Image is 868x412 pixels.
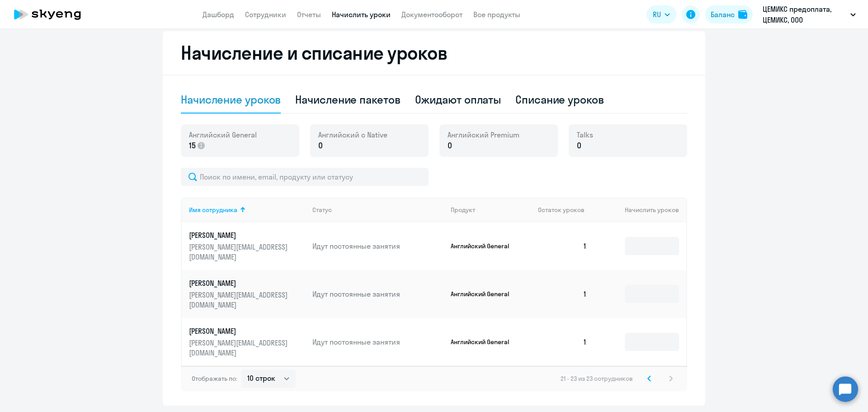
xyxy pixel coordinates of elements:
[705,5,753,24] button: Балансbalance
[297,10,321,19] a: Отчеты
[538,206,585,214] span: Остаток уроков
[189,278,290,288] p: [PERSON_NAME]
[189,326,290,336] p: [PERSON_NAME]
[318,140,323,152] span: 0
[189,338,290,358] p: [PERSON_NAME][EMAIL_ADDRESS][DOMAIN_NAME]
[189,206,305,214] div: Имя сотрудника
[515,92,604,107] div: Списание уроков
[181,168,429,186] input: Поиск по имени, email, продукту или статусу
[448,130,519,140] span: Английский Premium
[181,92,281,107] div: Начисление уроков
[531,222,594,270] td: 1
[448,140,452,152] span: 0
[203,10,234,19] a: Дашборд
[312,206,443,214] div: Статус
[531,270,594,318] td: 1
[451,206,475,214] div: Продукт
[318,130,387,140] span: Английский с Native
[189,206,237,214] div: Имя сотрудника
[415,92,501,107] div: Ожидают оплаты
[312,206,332,214] div: Статус
[245,10,286,19] a: Сотрудники
[181,42,687,64] h2: Начисление и списание уроков
[189,290,290,310] p: [PERSON_NAME][EMAIL_ADDRESS][DOMAIN_NAME]
[189,140,196,152] span: 15
[646,5,676,24] button: RU
[451,206,531,214] div: Продукт
[189,130,257,140] span: Английский General
[451,242,519,250] p: Английский General
[451,338,519,346] p: Английский General
[189,326,305,358] a: [PERSON_NAME][PERSON_NAME][EMAIL_ADDRESS][DOMAIN_NAME]
[189,230,290,240] p: [PERSON_NAME]
[312,289,443,299] p: Идут постоянные занятия
[577,130,593,140] span: Talks
[531,318,594,366] td: 1
[577,140,581,152] span: 0
[738,10,747,19] img: balance
[711,9,735,20] div: Баланс
[189,230,305,262] a: [PERSON_NAME][PERSON_NAME][EMAIL_ADDRESS][DOMAIN_NAME]
[758,4,860,25] button: ЦЕМИКС предоплата, ЦЕМИКС, ООО
[653,9,661,20] span: RU
[538,206,594,214] div: Остаток уроков
[295,92,400,107] div: Начисление пакетов
[473,10,520,19] a: Все продукты
[763,4,847,25] p: ЦЕМИКС предоплата, ЦЕМИКС, ООО
[332,10,391,19] a: Начислить уроки
[561,374,633,383] span: 21 - 23 из 23 сотрудников
[189,242,290,262] p: [PERSON_NAME][EMAIL_ADDRESS][DOMAIN_NAME]
[451,290,519,298] p: Английский General
[312,241,443,251] p: Идут постоянные занятия
[401,10,462,19] a: Документооборот
[189,278,305,310] a: [PERSON_NAME][PERSON_NAME][EMAIL_ADDRESS][DOMAIN_NAME]
[192,374,237,383] span: Отображать по:
[312,337,443,347] p: Идут постоянные занятия
[594,198,686,222] th: Начислить уроков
